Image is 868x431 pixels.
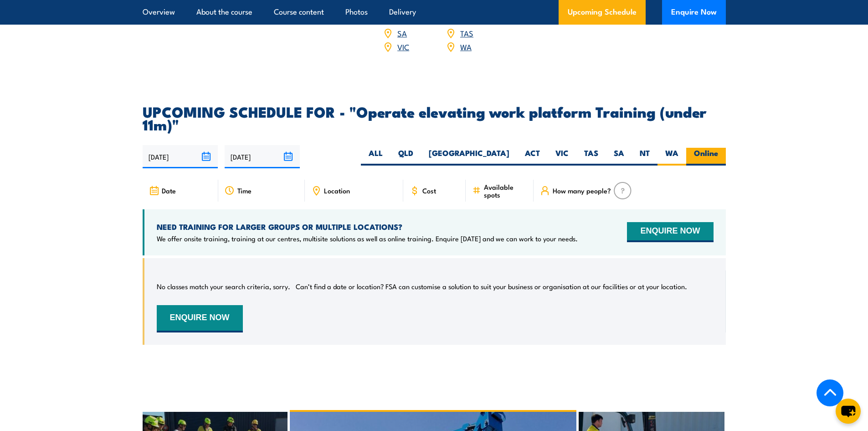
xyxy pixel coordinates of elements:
label: Online [686,148,726,166]
label: VIC [548,148,576,166]
h2: UPCOMING SCHEDULE FOR - "Operate elevating work platform Training (under 11m)" [143,105,726,130]
label: ALL [361,148,390,166]
input: To date [225,145,300,168]
a: VIC [397,41,409,52]
span: Time [237,187,252,194]
button: ENQUIRE NOW [627,222,713,242]
label: TAS [576,148,606,166]
h4: NEED TRAINING FOR LARGER GROUPS OR MULTIPLE LOCATIONS? [157,222,578,232]
a: WA [460,41,472,52]
p: We offer onsite training, training at our centres, multisite solutions as well as online training... [157,234,578,243]
button: chat-button [836,399,861,424]
label: SA [606,148,632,166]
a: SA [397,27,407,38]
span: Location [324,187,350,194]
input: From date [143,145,218,168]
label: NT [632,148,657,166]
span: Date [162,187,176,194]
label: WA [657,148,686,166]
label: [GEOGRAPHIC_DATA] [421,148,517,166]
label: ACT [517,148,548,166]
a: TAS [460,27,473,38]
span: Available spots [484,183,527,198]
span: How many people? [553,187,611,194]
span: Cost [422,187,436,194]
p: Can’t find a date or location? FSA can customise a solution to suit your business or organisation... [296,282,687,291]
p: No classes match your search criteria, sorry. [157,282,290,291]
label: QLD [390,148,421,166]
button: ENQUIRE NOW [157,305,243,332]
